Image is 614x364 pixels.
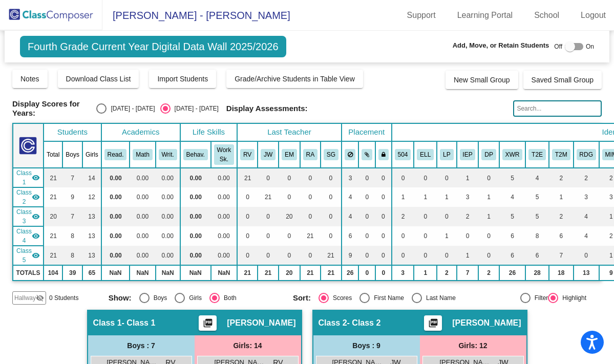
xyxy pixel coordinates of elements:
td: 0.00 [130,246,155,265]
td: 5 [525,207,549,226]
td: 7 [549,246,574,265]
td: 4 [574,207,599,226]
div: Girls: 14 [195,335,301,356]
td: 2 [574,168,599,187]
td: TOTALS [13,265,44,281]
td: 3 [392,265,414,281]
td: Rebecca Villarreal - Class 1 [13,168,44,187]
button: Read. [104,149,127,160]
span: 0 Students [49,293,78,303]
th: Total [44,141,62,168]
td: NaN [156,265,180,281]
span: New Small Group [454,76,510,84]
td: 21 [321,246,342,265]
th: Difficult Parent [478,141,499,168]
button: T2E [528,149,546,160]
a: Logout [573,7,614,24]
th: Shelby Gallamore [321,141,342,168]
div: Last Name [422,293,456,303]
a: Support [399,7,444,24]
div: Boys [150,293,167,303]
span: Show: [109,293,132,303]
td: 0 [414,207,437,226]
td: 18 [549,265,574,281]
th: Boys [62,141,82,168]
td: 39 [62,265,82,281]
td: 21 [258,265,279,281]
td: 0.00 [156,187,180,207]
td: NaN [130,265,155,281]
mat-icon: visibility [32,251,40,260]
span: Class 1 [93,318,122,328]
button: Writ. [159,149,177,160]
td: 3 [574,187,599,207]
td: 65 [82,265,101,281]
button: JW [261,149,276,160]
td: 0 [414,246,437,265]
mat-icon: picture_as_pdf [427,318,439,332]
button: Grade/Archive Students in Table View [226,70,363,88]
mat-radio-group: Select an option [293,293,470,303]
td: 0 [300,246,321,265]
td: 0 [437,207,456,226]
td: 0 [414,226,437,246]
td: 0 [375,168,392,187]
td: 0.00 [130,187,155,207]
td: 0 [300,187,321,207]
th: Individualized Education Plan [457,141,479,168]
td: 1 [457,168,479,187]
button: LP [440,149,453,160]
td: 9 [62,187,82,207]
td: 0.00 [180,168,211,187]
td: 2 [437,265,456,281]
div: Boys : 9 [313,335,420,356]
div: [DATE] - [DATE] [171,104,219,113]
button: Print Students Details [424,315,442,331]
span: Saved Small Group [532,76,594,84]
span: Class 2 [319,318,347,328]
th: English Language Learner [414,141,437,168]
th: Last Teacher [237,123,342,141]
td: 21 [237,168,258,187]
td: 0 [279,246,300,265]
td: 0 [321,187,342,207]
td: 21 [321,265,342,281]
td: 0 [358,207,375,226]
td: 0 [321,207,342,226]
mat-icon: picture_as_pdf [202,318,214,332]
td: 0 [392,226,414,246]
th: Keep with students [358,141,375,168]
td: 1 [549,187,574,207]
td: 21 [300,226,321,246]
td: 21 [258,187,279,207]
th: Keep with teacher [375,141,392,168]
button: Saved Small Group [523,71,602,89]
span: Add, Move, or Retain Students [453,40,549,51]
td: Emily Marrs - Class 3 [13,207,44,226]
td: 0.00 [101,226,130,246]
td: 0.00 [211,226,237,246]
td: 3 [342,168,359,187]
span: Fourth Grade Current Year Digital Data Wall 2025/2026 [20,36,286,57]
td: 6 [549,226,574,246]
td: 0 [478,246,499,265]
td: 1 [457,246,479,265]
button: RDG [577,149,596,160]
td: Jordan Wittman - Class 2 [13,187,44,207]
button: Download Class List [58,70,139,88]
mat-icon: visibility [32,193,40,201]
td: 0 [258,246,279,265]
button: 504 [395,149,411,160]
th: More than average teacher attention needed [499,141,526,168]
td: 0 [358,246,375,265]
td: 26 [499,265,526,281]
td: 1 [392,187,414,207]
span: Class 5 [16,246,32,265]
td: 0.00 [180,207,211,226]
td: 13 [82,207,101,226]
td: 20 [279,265,300,281]
td: 5 [499,207,526,226]
td: 0.00 [130,207,155,226]
td: 0.00 [156,168,180,187]
td: 0 [237,187,258,207]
